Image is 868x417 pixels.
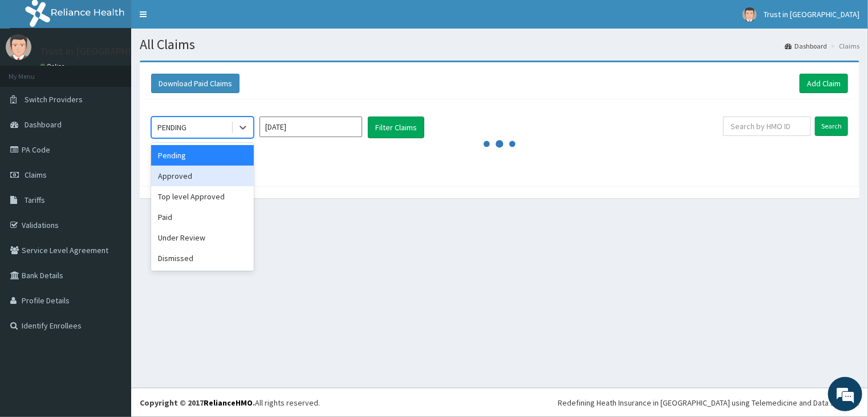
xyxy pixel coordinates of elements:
[25,170,47,180] span: Claims
[40,46,170,57] p: Trust in [GEOGRAPHIC_DATA]
[764,9,859,19] span: Trust in [GEOGRAPHIC_DATA]
[131,388,868,417] footer: All rights reserved.
[259,117,362,137] input: Select Month and Year
[151,227,254,248] div: Under Review
[815,117,848,136] input: Search
[151,207,254,227] div: Paid
[25,119,62,130] span: Dashboard
[151,145,254,166] div: Pending
[151,186,254,207] div: Top level Approved
[151,248,254,268] div: Dismissed
[140,398,255,408] strong: Copyright © 2017 .
[828,41,859,51] li: Claims
[723,117,811,136] input: Search by HMO ID
[204,398,253,408] a: RelianceHMO
[40,62,67,70] a: Online
[6,34,31,60] img: User Image
[140,37,859,52] h1: All Claims
[151,74,240,93] button: Download Paid Claims
[25,94,83,105] span: Switch Providers
[151,166,254,186] div: Approved
[368,117,424,138] button: Filter Claims
[800,74,848,93] a: Add Claim
[157,122,186,133] div: PENDING
[482,127,517,161] svg: audio-loading
[743,7,757,22] img: User Image
[785,41,827,51] a: Dashboard
[25,195,45,205] span: Tariffs
[558,397,859,408] div: Redefining Heath Insurance in [GEOGRAPHIC_DATA] using Telemedicine and Data Science!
